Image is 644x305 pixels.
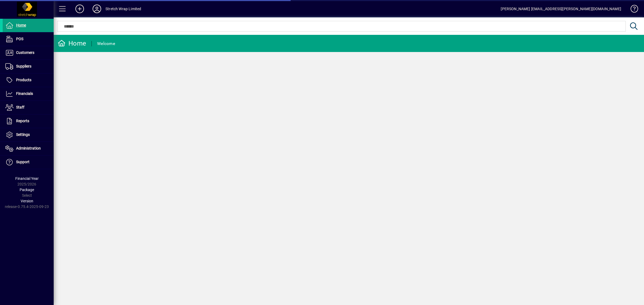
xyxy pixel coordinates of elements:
[3,60,54,73] a: Suppliers
[16,64,31,68] span: Suppliers
[3,87,54,101] a: Financials
[15,176,39,181] span: Financial Year
[20,188,34,192] span: Package
[105,5,141,13] div: Stretch Wrap Limited
[16,132,30,137] span: Settings
[3,73,54,87] a: Products
[88,4,105,14] button: Profile
[3,101,54,114] a: Staff
[3,128,54,142] a: Settings
[16,105,24,109] span: Staff
[16,119,29,123] span: Reports
[16,91,33,96] span: Financials
[21,199,33,203] span: Version
[627,1,637,18] a: Knowledge Base
[58,39,86,48] div: Home
[3,155,54,169] a: Support
[3,46,54,59] a: Customers
[16,160,30,164] span: Support
[16,23,26,27] span: Home
[16,146,41,150] span: Administration
[71,4,88,14] button: Add
[3,142,54,155] a: Administration
[3,114,54,128] a: Reports
[16,50,34,55] span: Customers
[16,78,31,82] span: Products
[97,39,115,48] div: Welcome
[3,32,54,46] a: POS
[501,5,621,13] div: [PERSON_NAME] [EMAIL_ADDRESS][PERSON_NAME][DOMAIN_NAME]
[16,37,23,41] span: POS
